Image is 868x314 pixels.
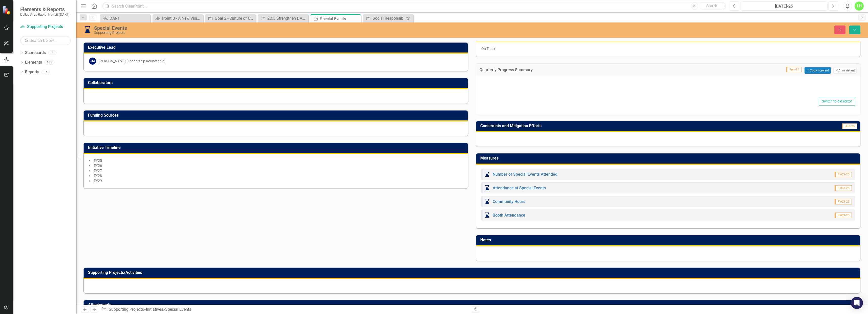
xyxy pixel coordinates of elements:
[20,12,70,16] small: Dallas Area Rapid Transit (DART)
[101,307,468,312] div: » »
[481,47,495,51] span: On Track
[480,68,642,72] h3: Quarterly Progress Summary
[88,145,465,150] h3: Initiative Timeline
[493,186,546,190] a: Attendance at Special Events
[99,59,165,64] div: [PERSON_NAME] (Leadership Roundtable)
[25,50,46,56] a: Scorecards
[742,3,826,9] div: [DATE]-25
[215,15,254,21] div: Goal 2 - Culture of Collaboration
[48,51,56,55] div: 4
[20,24,71,30] a: Supporting Projects
[110,15,149,21] div: DART
[94,174,102,178] span: FY28
[267,15,307,21] div: 2D.3 Strengthen DART's connections to the communities we serve through employee engagement and vo...
[364,15,412,21] a: Social Responsibility
[835,213,852,218] span: FYQ3-25
[819,97,855,106] button: Switch to old editor
[484,212,490,218] img: In Progress
[162,15,202,21] div: Point B - A New Vision for Mobility in [GEOGRAPHIC_DATA][US_STATE]
[109,307,144,312] a: Supporting Projects
[493,199,525,204] a: Community Hours
[20,6,70,12] span: Elements & Reports
[480,156,858,161] h3: Measures
[480,124,781,128] h3: Constraints and Mitigation Efforts
[42,70,50,74] div: 15
[165,307,191,312] div: Special Events
[154,15,202,21] a: Point B - A New Vision for Mobility in [GEOGRAPHIC_DATA][US_STATE]
[259,15,307,21] a: 2D.3 Strengthen DART's connections to the communities we serve through employee engagement and vo...
[320,16,360,22] div: Special Events
[88,81,465,85] h3: Collaborators
[484,171,490,177] img: In Progress
[94,164,102,168] span: FY26
[855,2,864,11] button: LH
[835,172,852,177] span: FYQ3-25
[833,67,857,74] button: AI Assistant
[484,185,490,191] img: In Progress
[94,159,102,163] span: FY25
[373,15,412,21] div: Social Responsibility
[94,25,528,31] div: Special Events
[786,67,801,72] span: Jun-25
[25,60,42,65] a: Elements
[20,36,71,45] input: Search Below...
[493,213,525,218] a: Booth Attendance
[94,169,102,173] span: FY27
[101,15,149,21] a: DART
[3,6,11,15] img: ClearPoint Strategy
[805,67,831,74] button: Copy Forward
[741,2,827,11] button: [DATE]-25
[88,113,465,118] h3: Funding Sources
[89,58,96,65] div: JM
[45,60,54,65] div: 105
[706,4,717,8] span: Search
[851,297,863,309] div: Open Intercom Messenger
[25,69,39,75] a: Reports
[480,238,858,242] h3: Notes
[146,307,163,312] a: Initiatives
[699,3,725,10] button: Search
[835,199,852,204] span: FYQ3-25
[102,2,726,11] input: Search ClearPoint...
[94,31,528,35] div: Supporting Projects
[484,198,490,204] img: In Progress
[206,15,254,21] a: Goal 2 - Culture of Collaboration
[88,303,858,307] h3: Attachments
[88,45,465,50] h3: Executive Lead
[88,270,858,275] h3: Supporting Projects/Activities
[83,25,92,34] img: In Progress
[842,123,857,129] span: Jun-25
[493,172,557,177] a: Number of Special Events Attended
[94,179,102,183] span: FY29
[835,185,852,191] span: FYQ3-25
